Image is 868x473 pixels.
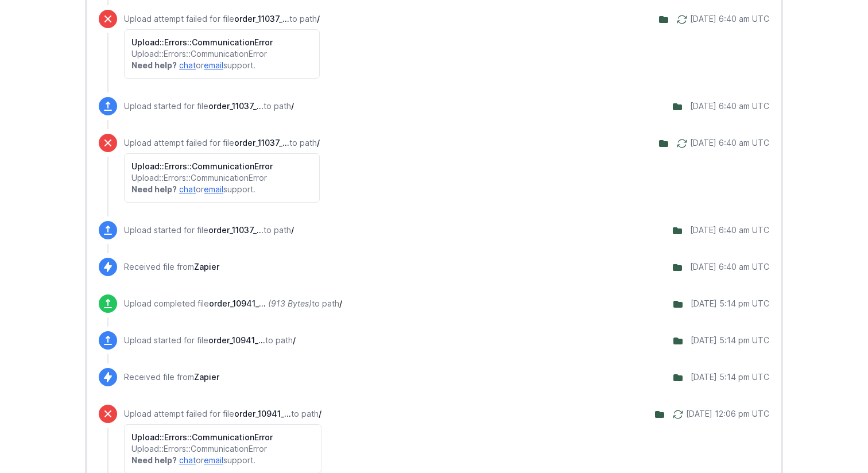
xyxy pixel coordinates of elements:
span: / [291,101,294,111]
span: order_11037_20250811_064003.xml [234,138,289,148]
span: order_11037_20250811_064003.xml [208,225,263,235]
span: order_11037_20250811_064003.xml [208,101,263,111]
a: email [204,455,223,465]
p: Upload started for file to path [124,224,294,236]
a: chat [179,184,196,194]
div: [DATE] 5:14 pm UTC [691,298,769,309]
a: email [204,184,223,194]
span: / [317,14,320,24]
iframe: Drift Widget Chat Controller [811,416,854,459]
h6: Upload::Errors::CommunicationError [131,432,314,443]
div: [DATE] 6:40 am UTC [690,137,769,149]
p: Received file from [124,371,219,383]
span: Zapier [194,372,219,382]
p: Upload::Errors::CommunicationError [131,48,312,60]
a: chat [179,455,196,465]
span: / [317,138,320,148]
i: (913 Bytes) [268,298,312,308]
div: [DATE] 6:40 am UTC [690,13,769,25]
span: / [339,298,342,308]
div: [DATE] 6:40 am UTC [690,261,769,273]
strong: Need help? [131,184,177,194]
div: [DATE] 6:40 am UTC [690,100,769,112]
span: order_10941_20250807_094519.xml [234,409,291,418]
div: [DATE] 5:14 pm UTC [691,371,769,383]
p: Upload attempt failed for file to path [124,408,321,420]
strong: Need help? [131,60,177,70]
div: [DATE] 12:06 pm UTC [686,408,769,420]
p: Upload completed file to path [124,298,342,309]
span: order_10941_20250807_094519.xml [209,298,266,308]
p: Upload::Errors::CommunicationError [131,443,314,455]
p: or support. [131,184,312,195]
span: order_10941_20250807_094519.xml [208,335,265,345]
a: email [204,60,223,70]
p: Upload attempt failed for file to path [124,13,320,25]
p: Upload started for file to path [124,335,296,346]
span: / [291,225,294,235]
p: Upload attempt failed for file to path [124,137,320,149]
h6: Upload::Errors::CommunicationError [131,161,312,172]
p: Received file from [124,261,219,273]
h6: Upload::Errors::CommunicationError [131,37,312,48]
strong: Need help? [131,455,177,465]
div: [DATE] 6:40 am UTC [690,224,769,236]
p: or support. [131,60,312,71]
span: / [293,335,296,345]
a: chat [179,60,196,70]
span: order_11037_20250811_064003.xml [234,14,289,24]
span: Zapier [194,262,219,272]
span: / [319,409,321,418]
p: or support. [131,455,314,466]
p: Upload started for file to path [124,100,294,112]
p: Upload::Errors::CommunicationError [131,172,312,184]
div: [DATE] 5:14 pm UTC [691,335,769,346]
